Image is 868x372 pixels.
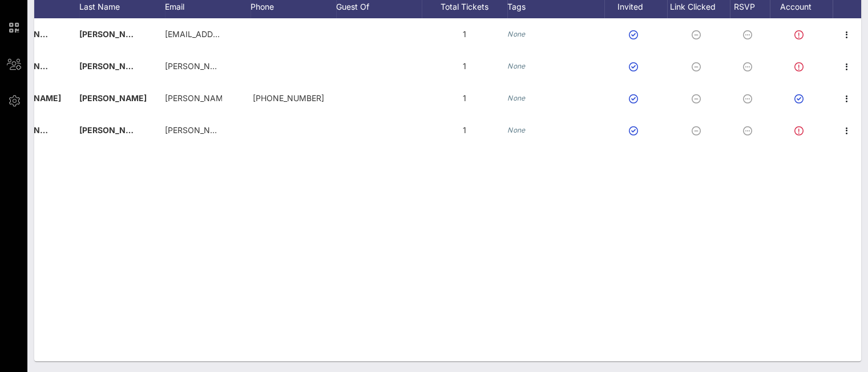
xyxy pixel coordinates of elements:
span: [PERSON_NAME] [79,29,147,39]
span: +19143846699 [253,93,324,103]
span: [PERSON_NAME][EMAIL_ADDRESS][DOMAIN_NAME] [165,125,368,135]
div: 1 [422,50,507,82]
i: None [507,126,526,134]
i: None [507,94,526,102]
i: None [507,30,526,38]
span: [PERSON_NAME] [79,61,147,71]
i: None [507,62,526,70]
span: [PERSON_NAME] [79,93,147,103]
div: 1 [422,114,507,146]
div: 1 [422,18,507,50]
span: [PERSON_NAME] [79,125,147,135]
p: [PERSON_NAME]@… [165,82,222,114]
span: [EMAIL_ADDRESS][DOMAIN_NAME] [165,29,302,39]
span: [PERSON_NAME][EMAIL_ADDRESS][DOMAIN_NAME] [165,61,368,71]
div: 1 [422,82,507,114]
